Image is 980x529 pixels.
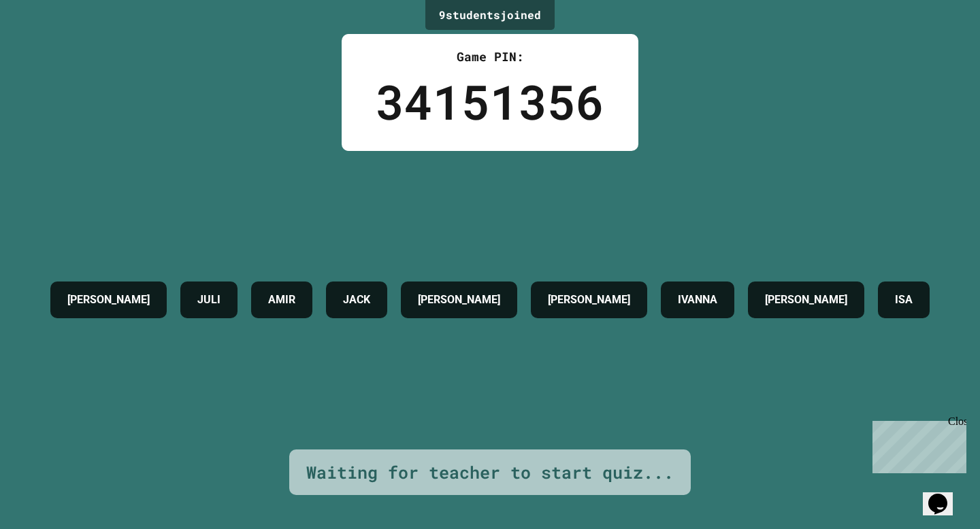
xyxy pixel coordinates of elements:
[197,292,220,308] h4: JULI
[895,292,913,308] h4: ISA
[548,292,630,308] h4: [PERSON_NAME]
[5,5,94,86] div: Chat with us now!Close
[867,415,966,473] iframe: chat widget
[376,48,604,66] div: Game PIN:
[343,292,370,308] h4: JACK
[765,292,847,308] h4: [PERSON_NAME]
[268,292,295,308] h4: AMIR
[376,66,604,137] div: 34151356
[306,460,674,485] div: Waiting for teacher to start quiz...
[923,475,966,515] iframe: chat widget
[67,292,150,308] h4: [PERSON_NAME]
[678,292,717,308] h4: IVANNA
[418,292,500,308] h4: [PERSON_NAME]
